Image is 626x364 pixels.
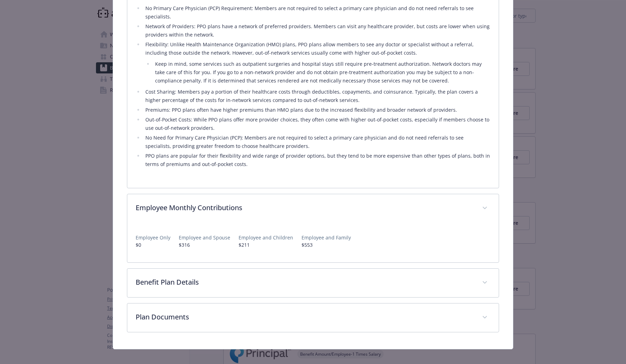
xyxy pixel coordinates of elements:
div: Plan Documents [127,303,499,332]
p: $0 [136,241,170,248]
li: Flexibility: Unlike Health Maintenance Organization (HMO) plans, PPO plans allow members to see a... [143,40,490,85]
div: Employee Monthly Contributions [127,223,499,262]
li: Keep in mind, some services such as outpatient surgeries and hospital stays still require pre-tre... [153,60,490,85]
li: Premiums: PPO plans often have higher premiums than HMO plans due to the increased flexibility an... [143,106,490,114]
li: Out-of-Pocket Costs: While PPO plans offer more provider choices, they often come with higher out... [143,116,490,132]
p: Employee and Family [302,234,351,241]
p: Plan Documents [136,312,474,322]
p: $553 [302,241,351,248]
div: Employee Monthly Contributions [127,194,499,223]
li: No Primary Care Physician (PCP) Requirement: Members are not required to select a primary care ph... [143,4,490,21]
li: No Need for Primary Care Physician (PCP): Members are not required to select a primary care physi... [143,134,490,150]
p: Employee and Children [239,234,293,241]
div: Benefit Plan Details [127,269,499,297]
p: Benefit Plan Details [136,277,474,287]
li: Network of Providers: PPO plans have a network of preferred providers. Members can visit any heal... [143,22,490,39]
p: Employee Monthly Contributions [136,203,474,213]
p: $316 [179,241,230,248]
li: Cost Sharing: Members pay a portion of their healthcare costs through deductibles, copayments, an... [143,88,490,104]
p: Employee Only [136,234,170,241]
li: PPO plans are popular for their flexibility and wide range of provider options, but they tend to ... [143,152,490,168]
p: Employee and Spouse [179,234,230,241]
p: $211 [239,241,293,248]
